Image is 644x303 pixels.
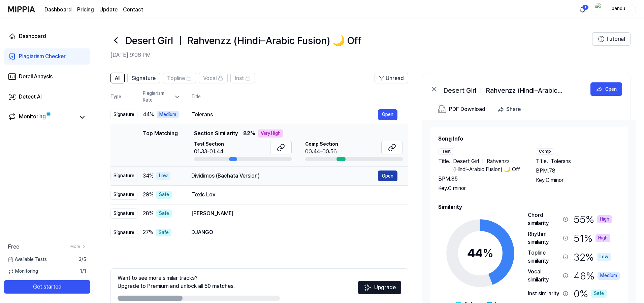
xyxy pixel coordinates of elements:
[143,228,153,236] span: 27 %
[605,85,617,93] div: Open
[110,209,137,219] div: Signature
[194,141,224,148] span: Test Section
[110,171,137,181] div: Signature
[191,210,397,218] div: [PERSON_NAME]
[528,249,560,265] div: Topline similarity
[110,228,137,238] div: Signature
[125,33,362,47] h1: Desert Girl ｜ Rahvenzz (Hindi–Arabic Fusion) 🌙 Off
[167,74,185,82] span: Topline
[194,148,224,156] div: 01:33-01:44
[203,74,217,82] span: Vocal
[191,172,378,180] div: Dividimos (Bachata Version)
[4,69,90,85] a: Detail Anaysis
[438,135,620,143] h2: Song Info
[495,103,526,116] button: Share
[595,234,610,242] div: High
[156,191,172,199] div: Safe
[143,172,154,180] span: 34 %
[143,90,181,103] div: Plagiarism Rate
[483,246,493,260] span: %
[363,283,372,292] img: Sparkles
[4,280,90,294] button: Get started
[375,73,408,83] button: Unread
[19,73,53,81] div: Detail Anaysis
[8,243,19,251] span: Free
[110,190,137,200] div: Signature
[438,148,454,155] div: Test
[386,74,404,82] span: Unread
[191,228,397,236] div: DJANGO
[574,268,620,284] div: 46 %
[143,129,178,161] div: Top Matching
[574,230,610,246] div: 51 %
[143,210,154,218] span: 28 %
[230,73,255,83] button: Inst
[19,32,46,40] div: Dashboard
[590,82,622,96] a: Open
[574,287,607,301] div: 0 %
[536,176,620,184] div: Key. C minor
[449,105,485,114] div: PDF Download
[438,203,620,211] h2: Similarity
[582,5,589,10] div: 1
[595,3,603,16] img: profile
[536,167,620,175] div: BPM. 78
[598,272,620,280] div: Medium
[163,73,196,83] button: Topline
[156,210,172,218] div: Safe
[110,73,125,83] button: All
[506,105,521,114] div: Share
[574,211,612,227] div: 55 %
[597,253,611,261] div: Low
[110,110,137,120] div: Signature
[4,48,90,65] a: Plagiarism Checker
[591,290,607,298] div: Safe
[358,287,401,293] a: SparklesUpgrade
[528,211,560,227] div: Chord similarity
[605,5,632,13] div: pandu
[574,249,611,265] div: 32 %
[157,111,179,119] div: Medium
[19,93,42,101] div: Detect AI
[305,141,338,148] span: Comp Section
[77,6,94,14] a: Pricing
[358,281,401,294] button: Upgrade
[438,105,446,113] img: PDF Download
[579,5,587,13] img: 알림
[191,89,408,105] th: Title
[577,4,588,15] button: 알림1
[199,73,228,83] button: Vocal
[597,215,612,223] div: High
[191,111,378,119] div: Tolerans
[438,175,522,183] div: BPM. 85
[4,89,90,105] a: Detect AI
[536,157,548,165] span: Title .
[258,129,283,138] div: Very High
[8,113,75,122] a: Monitoring
[8,268,38,275] span: Monitoring
[235,74,244,82] span: Inst
[528,268,560,284] div: Vocal similarity
[143,111,154,119] span: 44 %
[243,129,255,138] span: 82 %
[191,191,397,199] div: Toxic Lov
[127,73,160,83] button: Signature
[19,113,46,122] div: Monitoring
[378,171,397,181] button: Open
[4,28,90,44] a: Dashboard
[453,157,522,174] span: Desert Girl ｜ Rahvenzz (Hindi–Arabic Fusion) 🌙 Off
[110,51,592,59] h2: [DATE] 9:06 PM
[70,244,86,250] a: More
[118,274,235,290] div: Want to see more similar tracks? Upgrade to Premium and unlock all 50 matches.
[593,4,636,15] button: profilepandu
[99,6,118,14] a: Update
[437,103,487,116] button: PDF Download
[378,109,397,120] button: Open
[592,32,631,46] button: Tutorial
[438,157,450,174] span: Title .
[444,85,578,93] div: Desert Girl ｜ Rahvenzz (Hindi–Arabic Fusion) 🌙 Off
[19,52,66,61] div: Plagiarism Checker
[467,244,493,262] div: 44
[305,148,338,156] div: 00:44-00:56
